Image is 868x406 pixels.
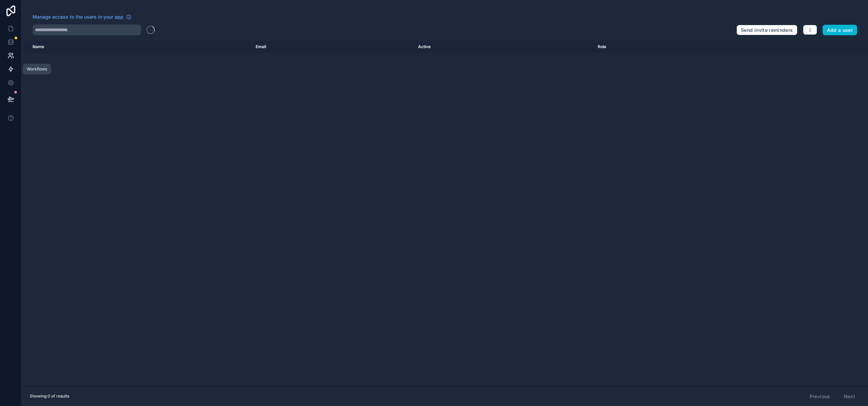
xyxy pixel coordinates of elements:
[33,14,132,20] a: Manage access to the users in your app
[823,25,857,36] button: Add a user
[33,14,123,20] span: Manage access to the users in your app
[414,41,594,53] th: Active
[252,41,414,53] th: Email
[30,393,69,399] span: Showing 0 of results
[736,25,797,36] button: Send invite reminders
[27,66,47,72] div: Workflows
[22,41,868,386] div: scrollable content
[594,41,738,53] th: Role
[22,41,252,53] th: Name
